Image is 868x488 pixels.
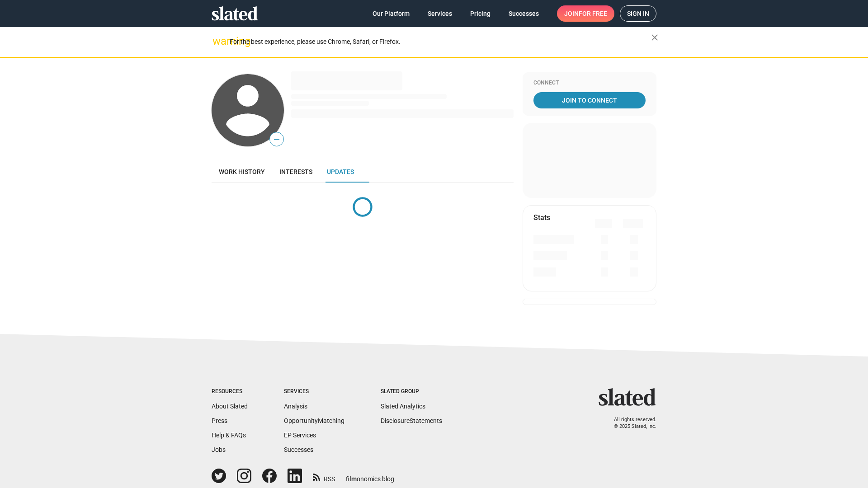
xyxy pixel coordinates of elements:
a: Help & FAQs [212,432,246,439]
a: RSS [313,469,335,483]
a: Jobs [212,446,226,453]
a: DisclosureStatements [381,417,442,424]
a: Sign in [620,5,656,22]
div: Resources [212,388,248,395]
a: Joinfor free [557,5,614,22]
div: Services [284,388,344,395]
span: Interests [279,168,312,175]
a: Slated Analytics [381,403,425,410]
a: Pricing [463,5,498,22]
span: Updates [327,168,354,175]
a: About Slated [212,403,248,410]
span: Successes [509,5,539,22]
div: For the best experience, please use Chrome, Safari, or Firefox. [230,36,651,48]
span: Join [564,5,607,22]
p: All rights reserved. © 2025 Slated, Inc. [604,417,656,430]
mat-icon: close [649,32,660,43]
span: Work history [219,168,265,175]
a: Join To Connect [533,92,646,108]
span: Pricing [470,5,491,22]
a: Services [420,5,459,22]
mat-card-title: Stats [533,213,550,222]
a: Updates [320,161,361,183]
span: for free [579,5,607,22]
span: Join To Connect [535,92,644,108]
a: Press [212,417,227,424]
span: Our Platform [373,5,410,22]
span: Services [428,5,452,22]
a: Successes [284,446,313,453]
a: Analysis [284,403,307,410]
div: Connect [533,80,646,87]
a: Successes [501,5,546,22]
span: Sign in [627,6,649,21]
div: Slated Group [381,388,442,395]
a: filmonomics blog [346,468,394,483]
span: — [270,134,283,145]
a: OpportunityMatching [284,417,344,424]
a: Interests [272,161,320,183]
a: Our Platform [365,5,417,22]
span: film [346,475,357,483]
a: Work history [212,161,272,183]
a: EP Services [284,432,316,439]
mat-icon: warning [212,36,223,47]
